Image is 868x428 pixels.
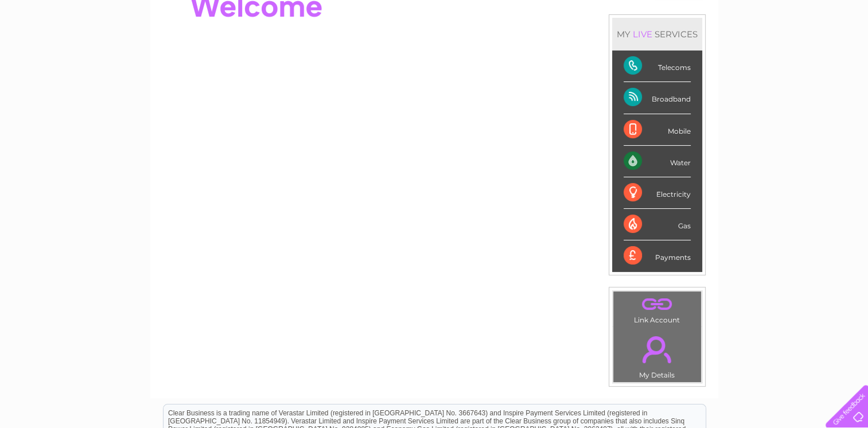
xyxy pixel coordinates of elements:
[666,49,688,57] a: Water
[624,114,691,146] div: Mobile
[164,6,706,56] div: Clear Business is a trading name of Verastar Limited (registered in [GEOGRAPHIC_DATA] No. 3667643...
[695,49,720,57] a: Energy
[624,82,691,114] div: Broadband
[652,6,731,20] a: 0333 014 3131
[624,209,691,240] div: Gas
[616,294,698,314] a: .
[624,50,691,82] div: Telecoms
[612,18,702,50] div: MY SERVICES
[792,49,820,57] a: Contact
[613,291,702,327] td: Link Account
[624,146,691,177] div: Water
[768,49,785,57] a: Blog
[624,177,691,209] div: Electricity
[613,326,702,383] td: My Details
[727,49,761,57] a: Telecoms
[30,30,89,65] img: logo.png
[624,240,691,271] div: Payments
[630,29,655,40] div: LIVE
[616,329,698,369] a: .
[830,49,857,57] a: Log out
